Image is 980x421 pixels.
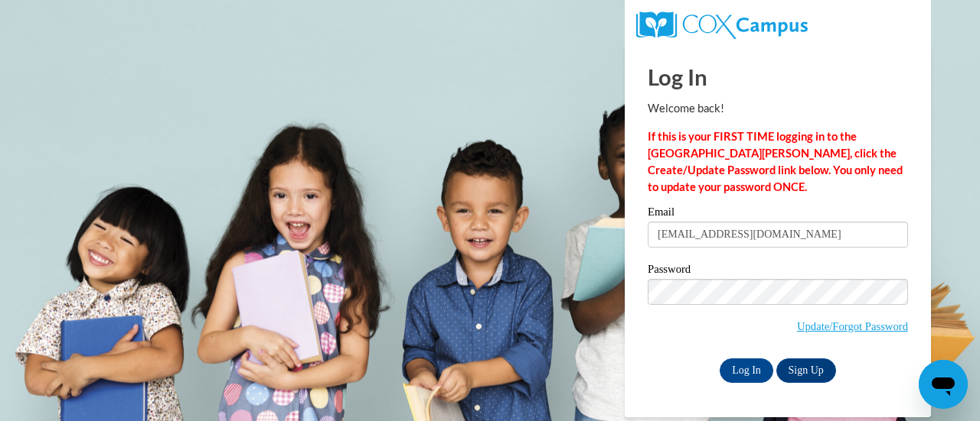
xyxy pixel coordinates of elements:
strong: If this is your FIRST TIME logging in to the [GEOGRAPHIC_DATA][PERSON_NAME], click the Create/Upd... [648,130,903,193]
input: Log In [720,358,773,383]
img: COX Campus [636,11,808,39]
label: Password [648,264,908,279]
a: Update/Forgot Password [797,320,908,332]
label: Email [648,206,908,222]
h1: Log In [648,61,908,92]
a: Sign Up [776,358,836,383]
iframe: Button to launch messaging window [919,360,968,409]
p: Welcome back! [648,100,908,117]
